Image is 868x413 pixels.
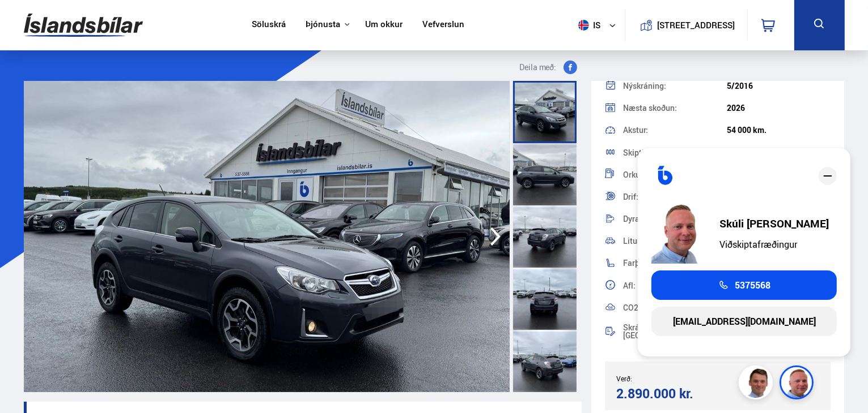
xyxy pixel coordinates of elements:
div: close [819,167,837,185]
a: Um okkur [365,19,403,31]
div: Skipting: [623,149,727,157]
span: 5375568 [735,280,770,290]
div: 5/2016 [727,81,831,91]
div: 2026 [727,104,831,113]
div: Viðskiptafræðingur [719,239,829,249]
img: siFngHWaQ9KaOqBr.png [651,201,708,264]
div: Drif: [623,193,727,201]
a: 5375568 [651,270,837,300]
div: Dyrafjöldi: [623,215,727,223]
div: Orkugjafi: [623,171,727,179]
div: Verð: [616,375,718,382]
div: 2.890.000 kr. [616,386,714,401]
button: [STREET_ADDRESS] [662,20,731,30]
img: FbJEzSuNWCJXmdc-.webp [740,367,774,401]
div: Farþegafjöldi: [623,259,727,267]
div: CO2: [623,304,727,312]
img: svg+xml;base64,PHN2ZyB4bWxucz0iaHR0cDovL3d3dy53My5vcmcvMjAwMC9zdmciIHdpZHRoPSI1MTIiIGhlaWdodD0iNT... [578,20,589,31]
div: Skráð í [GEOGRAPHIC_DATA]: [623,324,727,339]
div: Akstur: [623,126,727,134]
img: G0Ugv5HjCgRt.svg [24,7,143,44]
a: [EMAIL_ADDRESS][DOMAIN_NAME] [651,307,837,336]
img: 3481326.jpeg [24,81,510,392]
a: Vefverslun [422,19,464,31]
img: siFngHWaQ9KaOqBr.png [781,367,815,401]
button: Deila með: [515,61,582,74]
span: is [574,20,602,31]
button: is [574,8,625,42]
button: Þjónusta [306,19,340,30]
div: Litur: [623,237,727,245]
div: 54 000 km. [727,126,831,135]
div: Næsta skoðun: [623,104,727,112]
div: Skúli [PERSON_NAME] [719,218,829,229]
div: Nýskráning: [623,82,727,90]
a: [STREET_ADDRESS] [631,9,741,41]
div: Afl: [623,282,727,290]
span: Deila með: [519,61,557,74]
a: Söluskrá [252,19,286,31]
button: Open LiveChat chat widget [9,5,43,38]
